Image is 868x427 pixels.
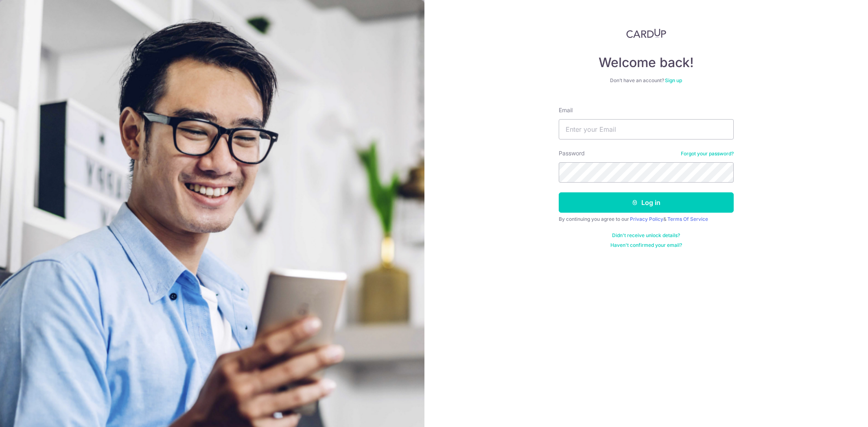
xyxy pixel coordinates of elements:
[559,77,734,84] div: Don’t have an account?
[610,242,682,248] a: Haven't confirmed your email?
[559,119,734,139] input: Enter your Email
[559,192,734,213] button: Log in
[559,54,734,71] h4: Welcome back!
[665,77,682,83] a: Sign up
[559,149,585,157] label: Password
[559,106,573,114] label: Email
[681,150,734,157] a: Forgot your password?
[559,216,734,222] div: By continuing you agree to our &
[626,28,666,38] img: CardUp Logo
[630,216,663,222] a: Privacy Policy
[612,232,680,239] a: Didn't receive unlock details?
[667,216,708,222] a: Terms Of Service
